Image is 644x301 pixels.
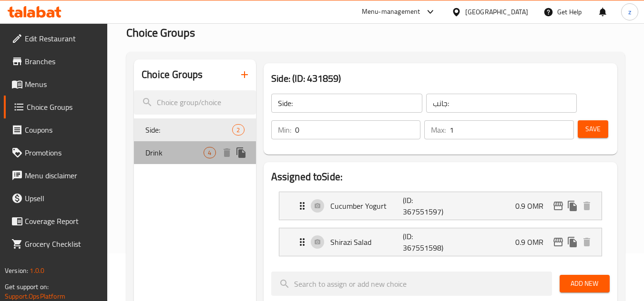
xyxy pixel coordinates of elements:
[271,224,610,260] li: Expand
[126,22,195,43] span: Choice Groups
[628,7,631,17] span: z
[233,126,244,135] span: 2
[4,187,108,210] a: Upsell
[4,50,108,73] a: Branches
[4,118,108,141] a: Coupons
[204,147,215,158] div: Choices
[25,56,100,67] span: Branches
[551,235,565,249] button: edit
[271,272,552,296] input: search
[515,236,551,248] p: 0.9 OMR
[279,192,602,220] div: Expand
[204,148,215,157] span: 4
[580,199,594,213] button: delete
[4,73,108,96] a: Menus
[4,27,108,50] a: Edit Restaurant
[134,141,256,164] div: Drink4deleteduplicate
[578,120,608,138] button: Save
[515,200,551,212] p: 0.9 OMR
[330,200,403,212] p: Cucumber Yogurt
[362,6,420,18] div: Menu-management
[25,238,100,250] span: Grocery Checklist
[4,210,108,233] a: Coverage Report
[580,235,594,249] button: delete
[145,124,232,136] span: Side:
[567,278,602,290] span: Add New
[585,123,601,135] span: Save
[234,146,248,160] button: duplicate
[25,147,100,158] span: Promotions
[431,124,446,136] p: Max:
[271,188,610,224] li: Expand
[278,124,291,136] p: Min:
[220,146,234,160] button: delete
[25,78,100,90] span: Menus
[330,236,403,248] p: Shirazi Salad
[145,147,204,158] span: Drink
[5,281,49,293] span: Get support on:
[232,124,244,136] div: Choices
[565,235,580,249] button: duplicate
[134,90,256,115] input: search
[25,193,100,204] span: Upsell
[403,231,451,253] p: (ID: 367551598)
[551,199,565,213] button: edit
[25,124,100,136] span: Coupons
[4,233,108,255] a: Grocery Checklist
[4,141,108,164] a: Promotions
[142,68,203,82] h2: Choice Groups
[30,264,44,277] span: 1.0.0
[560,275,610,292] button: Add New
[134,118,256,141] div: Side:2
[565,199,580,213] button: duplicate
[27,101,100,113] span: Choice Groups
[25,215,100,227] span: Coverage Report
[279,228,602,256] div: Expand
[5,264,28,277] span: Version:
[4,164,108,187] a: Menu disclaimer
[465,7,528,17] div: [GEOGRAPHIC_DATA]
[271,71,610,86] h3: Side: (ID: 431859)
[403,194,451,217] p: (ID: 367551597)
[4,96,108,118] a: Choice Groups
[25,33,100,44] span: Edit Restaurant
[25,170,100,181] span: Menu disclaimer
[271,170,610,184] h2: Assigned to Side:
